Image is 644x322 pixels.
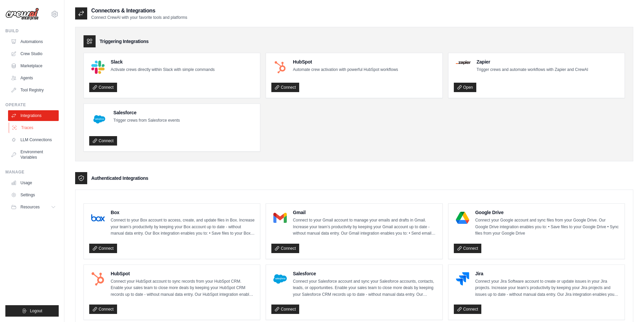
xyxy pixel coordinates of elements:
a: Connect [89,305,117,314]
a: Connect [271,244,299,253]
div: Manage [5,169,59,175]
a: Open [454,83,476,92]
a: Connect [271,305,299,314]
p: Trigger crews and automate workflows with Zapier and CrewAI [477,67,588,73]
h4: Salesforce [293,270,437,277]
h3: Authenticated Integrations [91,175,148,182]
p: Connect to your Gmail account to manage your emails and drafts in Gmail. Increase your team’s pro... [293,217,437,237]
a: Settings [8,190,59,200]
a: Connect [454,244,482,253]
a: LLM Connections [8,134,59,145]
a: Agents [8,73,59,83]
a: Crew Studio [8,48,59,59]
h4: Zapier [477,58,588,65]
a: Connect [454,305,482,314]
p: Activate crews directly within Slack with simple commands [111,67,215,73]
h4: Gmail [293,209,437,216]
a: Connect [271,83,299,92]
h4: HubSpot [111,270,255,277]
h3: Triggering Integrations [100,38,149,45]
div: Build [5,28,59,34]
img: Logo [5,8,39,21]
a: Integrations [8,110,59,121]
p: Trigger crews from Salesforce events [113,117,180,124]
img: Box Logo [91,211,105,225]
a: Connect [89,136,117,146]
img: Jira Logo [456,272,469,286]
a: Usage [8,177,59,188]
img: Salesforce Logo [273,272,287,286]
h4: Box [111,209,255,216]
p: Connect to your Box account to access, create, and update files in Box. Increase your team’s prod... [111,217,255,237]
img: HubSpot Logo [273,61,287,74]
a: Tool Registry [8,85,59,95]
span: Resources [20,204,40,210]
h2: Connectors & Integrations [91,7,187,15]
a: Traces [9,122,59,133]
button: Resources [8,202,59,212]
p: Connect CrewAI with your favorite tools and platforms [91,15,187,20]
h4: Salesforce [113,109,180,116]
img: Google Drive Logo [456,211,469,225]
img: Salesforce Logo [91,111,107,127]
p: Connect your Salesforce account and sync your Salesforce accounts, contacts, leads, or opportunit... [293,278,437,298]
h4: Google Drive [475,209,619,216]
a: Marketplace [8,61,59,71]
p: Connect your Jira Software account to create or update issues in your Jira projects. Increase you... [475,278,619,298]
span: Logout [30,308,42,314]
div: Operate [5,102,59,108]
img: HubSpot Logo [91,272,105,286]
img: Gmail Logo [273,211,287,225]
a: Automations [8,36,59,47]
p: Connect your Google account and sync files from your Google Drive. Our Google Drive integration e... [475,217,619,237]
img: Slack Logo [91,61,105,74]
a: Environment Variables [8,147,59,163]
a: Connect [89,244,117,253]
button: Logout [5,305,59,317]
img: Zapier Logo [456,61,471,65]
h4: Jira [475,270,619,277]
a: Connect [89,83,117,92]
p: Automate crew activation with powerful HubSpot workflows [293,67,398,73]
h4: HubSpot [293,58,398,65]
h4: Slack [111,58,215,65]
p: Connect your HubSpot account to sync records from your HubSpot CRM. Enable your sales team to clo... [111,278,255,298]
